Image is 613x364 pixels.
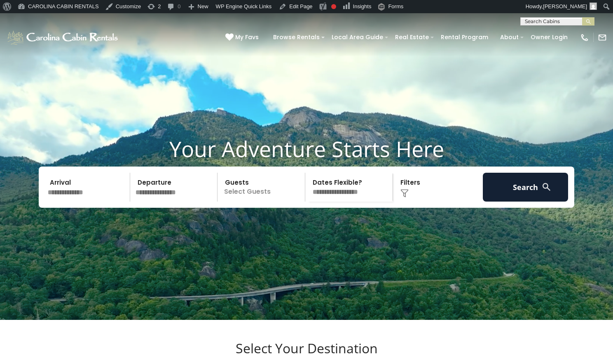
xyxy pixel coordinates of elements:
button: Search [483,173,568,202]
div: Focus keyphrase not set [331,4,336,9]
img: mail-regular-white.png [598,33,607,42]
a: Rental Program [437,31,492,44]
a: Browse Rentals [269,31,324,44]
img: search-regular-white.png [541,182,552,192]
img: White-1-1-2.png [6,29,120,46]
span: My Favs [235,33,259,42]
img: filter--v1.png [400,189,409,197]
a: Local Area Guide [328,31,387,44]
p: Select Guests [220,173,305,202]
img: phone-regular-white.png [580,33,589,42]
a: My Favs [225,33,261,42]
a: About [496,31,523,44]
h1: Your Adventure Starts Here [6,136,607,162]
a: Real Estate [391,31,433,44]
span: [PERSON_NAME] [543,3,587,9]
a: Owner Login [526,31,572,44]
